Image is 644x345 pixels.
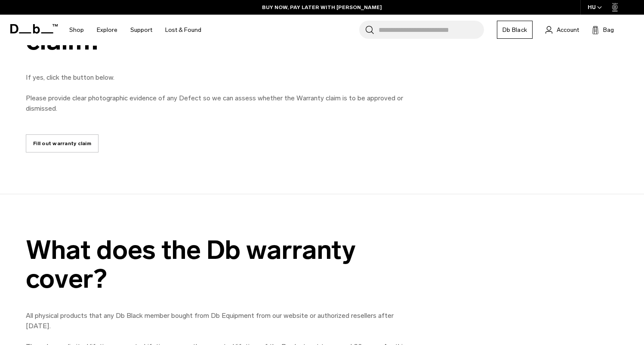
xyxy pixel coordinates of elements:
[165,15,201,45] a: Lost & Found
[26,236,413,293] div: What does the Db warranty cover?
[592,25,614,35] button: Bag
[603,25,614,34] span: Bag
[69,15,84,45] a: Shop
[557,25,579,34] span: Account
[497,21,533,39] a: Db Black
[130,15,152,45] a: Support
[545,25,579,35] a: Account
[26,134,99,152] a: Fill out warranty claim
[26,72,413,114] p: If yes, click the button below. Please provide clear photographic evidence of any Defect so we ca...
[262,3,382,11] a: BUY NOW, PAY LATER WITH [PERSON_NAME]
[63,15,208,45] nav: Main Navigation
[97,15,117,45] a: Explore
